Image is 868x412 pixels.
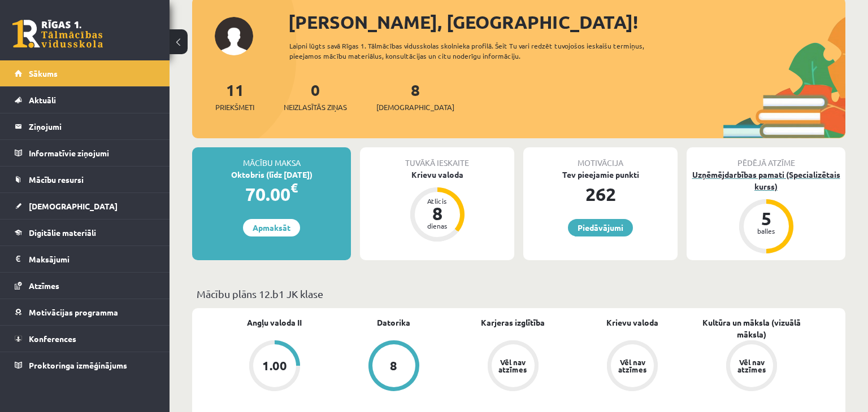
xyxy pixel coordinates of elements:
[29,307,118,317] span: Motivācijas programma
[29,174,84,185] span: Mācību resursi
[284,102,347,113] span: Neizlasītās ziņas
[334,340,453,393] a: 8
[289,41,682,61] div: Laipni lūgts savā Rīgas 1. Tālmācības vidusskolas skolnieka profilā. Šeit Tu vari redzēt tuvojošo...
[15,220,155,246] a: Digitālie materiāli
[29,95,56,105] span: Aktuāli
[29,280,59,291] span: Atzīmes
[749,209,783,227] div: 5
[29,360,127,370] span: Proktoringa izmēģinājums
[420,204,454,222] div: 8
[290,179,298,196] span: €
[606,317,658,328] a: Krievu valoda
[523,181,678,208] div: 262
[360,169,514,243] a: Krievu valoda Atlicis 8 dienas
[29,113,155,139] legend: Ziņojumi
[15,87,155,113] a: Aktuāli
[360,147,514,169] div: Tuvākā ieskaite
[453,340,572,393] a: Vēl nav atzīmes
[376,80,454,113] a: 8[DEMOGRAPHIC_DATA]
[29,140,155,166] legend: Informatīvie ziņojumi
[15,246,155,272] a: Maksājumi
[573,340,692,393] a: Vēl nav atzīmes
[687,147,845,169] div: Pēdējā atzīme
[687,169,845,255] a: Uzņēmējdarbības pamati (Specializētais kurss) 5 balles
[15,273,155,299] a: Atzīmes
[497,358,529,373] div: Vēl nav atzīmes
[192,169,351,181] div: Oktobris (līdz [DATE])
[192,147,351,169] div: Mācību maksa
[215,102,254,113] span: Priekšmeti
[288,8,845,36] div: [PERSON_NAME], [GEOGRAPHIC_DATA]!
[215,340,334,393] a: 1.00
[15,352,155,378] a: Proktoringa izmēģinājums
[215,80,254,113] a: 11Priekšmeti
[481,317,545,328] a: Karjeras izglītība
[420,198,454,204] div: Atlicis
[523,147,678,169] div: Motivācija
[687,169,845,192] div: Uzņēmējdarbības pamati (Specializētais kurss)
[736,358,767,373] div: Vēl nav atzīmes
[692,317,811,340] a: Kultūra un māksla (vizuālā māksla)
[420,222,454,229] div: dienas
[29,246,155,272] legend: Maksājumi
[197,286,841,301] p: Mācību plāns 12.b1 JK klase
[749,227,783,234] div: balles
[692,340,811,393] a: Vēl nav atzīmes
[617,358,648,373] div: Vēl nav atzīmes
[360,169,514,181] div: Krievu valoda
[15,299,155,325] a: Motivācijas programma
[15,140,155,166] a: Informatīvie ziņojumi
[15,326,155,352] a: Konferences
[568,219,633,236] a: Piedāvājumi
[29,334,76,344] span: Konferences
[376,102,454,113] span: [DEMOGRAPHIC_DATA]
[15,193,155,219] a: [DEMOGRAPHIC_DATA]
[15,60,155,86] a: Sākums
[247,317,302,328] a: Angļu valoda II
[243,219,300,236] a: Apmaksāt
[262,360,287,372] div: 1.00
[15,166,155,192] a: Mācību resursi
[12,20,103,48] a: Rīgas 1. Tālmācības vidusskola
[377,317,410,328] a: Datorika
[29,227,96,238] span: Digitālie materiāli
[15,113,155,139] a: Ziņojumi
[29,68,58,78] span: Sākums
[29,201,118,211] span: [DEMOGRAPHIC_DATA]
[390,360,397,372] div: 8
[192,181,351,208] div: 70.00
[523,169,678,181] div: Tev pieejamie punkti
[284,80,347,113] a: 0Neizlasītās ziņas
